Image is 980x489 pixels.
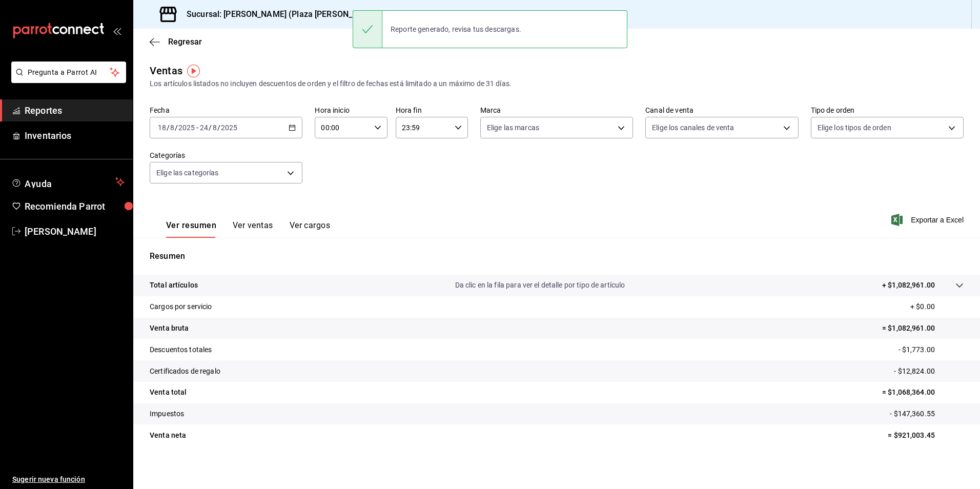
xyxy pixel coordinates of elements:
input: -- [212,124,217,132]
p: + $1,082,961.00 [882,280,935,291]
h3: Sucursal: [PERSON_NAME] (Plaza [PERSON_NAME]) [178,8,381,21]
span: Ayuda [25,176,111,188]
span: / [217,124,220,132]
button: Pregunta a Parrot AI [11,62,126,83]
button: Ver resumen [166,220,216,238]
label: Hora fin [396,107,468,114]
p: = $921,003.45 [888,430,964,441]
span: / [167,124,170,132]
span: Inventarios [25,129,125,142]
span: Elige las marcas [487,123,539,133]
p: - $12,824.00 [894,366,964,377]
input: ---- [220,124,238,132]
input: -- [157,124,167,132]
span: Regresar [168,37,202,47]
p: Venta bruta [150,323,189,334]
p: Resumen [150,250,964,262]
p: Descuentos totales [150,344,212,355]
p: Certificados de regalo [150,366,220,377]
input: -- [199,124,209,132]
label: Tipo de orden [811,107,964,114]
button: Exportar a Excel [893,214,964,226]
div: Los artículos listados no incluyen descuentos de orden y el filtro de fechas está limitado a un m... [150,78,964,89]
span: - [196,124,198,132]
span: / [175,124,178,132]
div: Ventas [150,63,182,78]
span: Elige los canales de venta [652,123,734,133]
p: = $1,082,961.00 [882,323,964,334]
div: navigation tabs [166,220,330,238]
div: Reporte generado, revisa tus descargas. [382,18,529,40]
a: Pregunta a Parrot AI [7,74,126,85]
span: / [209,124,212,132]
input: ---- [178,124,195,132]
p: Impuestos [150,409,184,419]
p: = $1,068,364.00 [882,387,964,398]
span: [PERSON_NAME] [25,225,125,238]
span: Sugerir nueva función [12,474,125,485]
button: Ver ventas [233,220,273,238]
button: Ver cargos [290,220,331,238]
label: Marca [480,107,633,114]
p: Venta neta [150,430,186,441]
p: Venta total [150,387,187,398]
label: Canal de venta [645,107,798,114]
button: open_drawer_menu [113,27,121,35]
p: Cargos por servicio [150,301,212,312]
label: Fecha [150,107,302,114]
span: Recomienda Parrot [25,199,125,213]
span: Pregunta a Parrot AI [28,67,110,78]
span: Reportes [25,104,125,117]
span: Elige las categorías [156,168,219,178]
p: Da clic en la fila para ver el detalle por tipo de artículo [455,280,625,291]
p: - $1,773.00 [899,344,964,355]
p: Total artículos [150,280,198,291]
input: -- [170,124,175,132]
button: Regresar [150,37,202,47]
span: Elige los tipos de orden [818,123,891,133]
p: + $0.00 [910,301,964,312]
label: Categorías [150,152,302,159]
img: Tooltip marker [187,65,200,77]
label: Hora inicio [315,107,387,114]
p: - $147,360.55 [890,409,964,419]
